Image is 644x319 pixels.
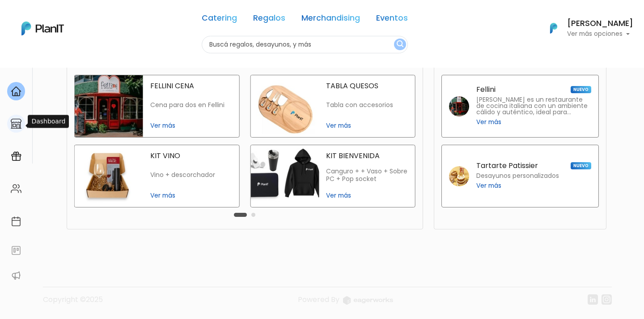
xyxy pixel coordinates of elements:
[588,294,598,305] img: linkedin-cc7d2dbb1a16aff8e18f147ffe980d30ddd5d9e01409788280e63c91fc390ff4.svg
[75,145,143,207] img: kit vino
[150,101,232,109] p: Cena para dos en Fellini
[250,145,319,207] img: kit bienvenida
[326,121,407,130] span: Ver más
[47,136,136,145] span: ¡Escríbenos!
[31,82,149,112] p: Ya probaste PlanitGO? Vas a poder automatizarlas acciones de todo el año. Escribinos para saber más!
[31,73,57,80] strong: PLAN IT
[150,191,232,200] span: Ver más
[202,14,237,25] a: Catering
[567,31,633,37] p: Ver más opciones
[544,18,563,38] img: PlanIt Logo
[251,213,255,217] button: Carousel Page 2
[23,63,157,119] div: PLAN IT Ya probaste PlanitGO? Vas a poder automatizarlas acciones de todo el año. Escribinos para...
[152,134,170,145] i: send
[11,216,21,227] img: calendar-87d922413cdce8b2cf7b7f5f62616a5cf9e4887200fb71536465627b3292af00.svg
[75,75,143,137] img: fellini cena
[441,57,557,68] h3: Proveedores Destacados
[441,75,599,138] a: Fellini NUEVO [PERSON_NAME] es un restaurante de cocina italiana con un ambiente cálido y auténti...
[250,75,319,137] img: tabla quesos
[234,213,247,217] button: Carousel Page 1 (Current Slide)
[136,134,152,145] i: insert_emoticon
[202,36,408,53] input: Buscá regalos, desayunos, y más
[11,183,21,194] img: people-662611757002400ad9ed0e3c099ab2801c6687ba6c219adb57efc949bc21e19d.svg
[326,152,407,159] p: KIT BIENVENIDA
[28,115,69,128] div: Dashboard
[326,82,407,90] p: TABLA QUESOS
[326,101,407,109] p: Tabla con accesorios
[298,294,339,305] span: translation missing: es.layouts.footer.powered_by
[21,22,64,35] img: PlanIt Logo
[449,166,469,186] img: tartarte patissier
[139,68,152,82] i: keyboard_arrow_down
[150,82,232,90] p: FELLINI CENA
[74,145,239,207] a: kit vino KIT VINO Vino + descorchador Ver más
[90,54,108,72] span: J
[11,151,21,162] img: campaigns-02234683943229c281be62815700db0a1741e53638e28bf9629b52c665b00959.svg
[250,145,415,207] a: kit bienvenida KIT BIENVENIDA Canguro + + Vaso + Sobre PC + Pop socket Ver más
[74,57,178,68] h3: Productos Destacados
[150,152,232,159] p: KIT VINO
[43,294,103,312] p: Copyright ©2025
[298,294,393,312] a: Powered By
[253,14,285,25] a: Regalos
[326,191,407,200] span: Ver más
[11,118,21,129] img: marketplace-4ceaa7011d94191e9ded77b95e3339b90024bf715f7c57f8cf31f2d8c509eaba.svg
[476,173,559,179] p: Desayunos personalizados
[11,270,21,281] img: partners-52edf745621dab592f3b2c58e3bca9d71375a7ef29c3b500c9f145b62cc070d4.svg
[23,54,157,72] div: J
[441,145,599,207] a: Tartarte Patissier NUEVO Desayunos personalizados Ver más
[74,75,239,138] a: fellini cena FELLINI CENA Cena para dos en Fellini Ver más
[476,181,501,190] span: Ver más
[11,86,21,97] img: home-e721727adea9d79c4d83392d1f703f7f8bce08238fde08b1acbfd93340b81755.svg
[72,54,90,72] img: user_04fe99587a33b9844688ac17b531be2b.png
[326,168,407,183] p: Canguro + + Vaso + Sobre PC + Pop socket
[571,162,591,169] span: NUEVO
[232,209,258,220] div: Carousel Pagination
[81,45,99,63] img: user_d58e13f531133c46cb30575f4d864daf.jpeg
[571,86,591,93] span: NUEVO
[301,14,360,25] a: Merchandising
[250,75,415,138] a: tabla quesos TABLA QUESOS Tabla con accesorios Ver más
[343,296,393,305] img: logo_eagerworks-044938b0bf012b96b195e05891a56339191180c2d98ce7df62ca656130a436fa.svg
[476,97,591,116] p: [PERSON_NAME] es un restaurante de cocina italiana con un ambiente cálido y auténtico, ideal para...
[476,162,538,169] p: Tartarte Patissier
[397,40,403,49] img: search_button-432b6d5273f82d61273b3651a40e1bd1b912527efae98b1b7a1b2c0702e16a8d.svg
[11,245,21,256] img: feedback-78b5a0c8f98aac82b08bfc38622c3050aee476f2c9584af64705fc4e61158814.svg
[150,121,232,130] span: Ver más
[150,171,232,179] p: Vino + descorchador
[449,96,469,116] img: fellini
[602,294,612,305] img: instagram-7ba2a2629254302ec2a9470e65da5de918c9f3c9a63008f8abed3140a32961bf.svg
[376,14,408,25] a: Eventos
[476,117,501,127] span: Ver más
[538,17,633,40] button: PlanIt Logo [PERSON_NAME] Ver más opciones
[476,86,496,93] p: Fellini
[567,20,633,28] h6: [PERSON_NAME]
